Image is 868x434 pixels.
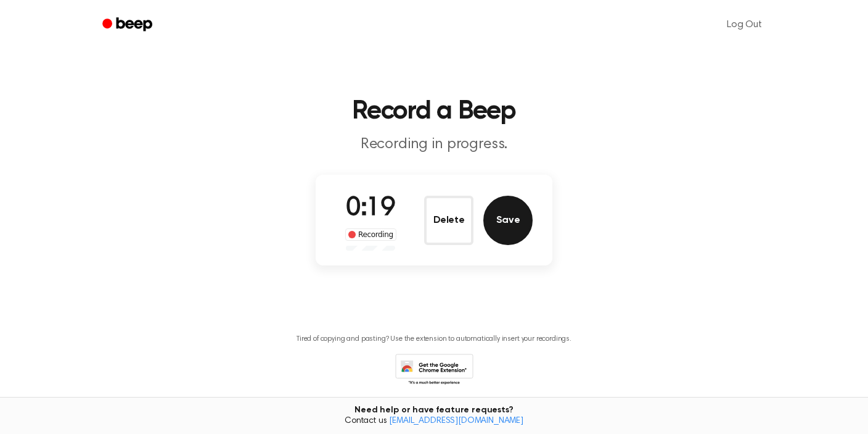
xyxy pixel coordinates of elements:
[197,135,671,155] p: Recording in progress.
[389,417,523,425] a: [EMAIL_ADDRESS][DOMAIN_NAME]
[424,196,473,245] button: Delete Audio Record
[118,99,750,125] h1: Record a Beep
[483,196,533,245] button: Save Audio Record
[94,13,163,37] a: Beep
[7,416,861,427] span: Contact us
[345,228,396,241] div: Recording
[297,335,571,344] p: Tired of copying and pasting? Use the extension to automatically insert your recordings.
[346,196,395,222] span: 0:19
[714,10,774,40] a: Log Out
